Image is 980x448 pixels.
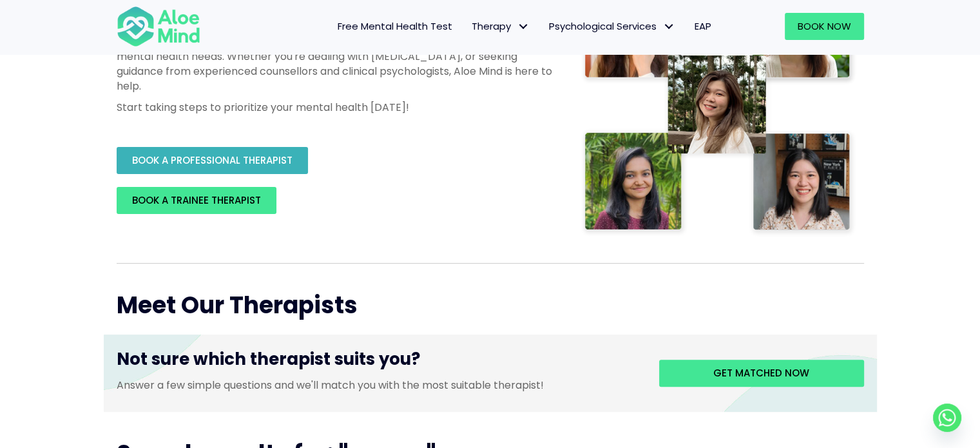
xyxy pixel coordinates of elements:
[539,13,685,40] a: Psychological ServicesPsychological Services: submenu
[117,289,358,322] span: Meet Our Therapists
[472,19,530,33] span: Therapy
[933,404,961,432] a: Whatsapp
[117,34,555,93] p: Discover professional therapy and counselling services tailored to support your mental health nee...
[328,13,462,40] a: Free Mental Health Test
[117,187,276,214] a: BOOK A TRAINEE THERAPIST
[514,17,533,36] span: Therapy: submenu
[785,13,864,40] a: Book Now
[117,5,200,48] img: Aloe mind Logo
[659,360,864,387] a: Get matched now
[338,19,452,33] span: Free Mental Health Test
[117,100,555,115] p: Start taking steps to prioritize your mental health [DATE]!
[132,193,261,207] span: BOOK A TRAINEE THERAPIST
[462,13,539,40] a: TherapyTherapy: submenu
[549,19,675,33] span: Psychological Services
[217,13,721,40] nav: Menu
[798,19,851,33] span: Book Now
[117,347,640,377] h3: Not sure which therapist suits you?
[132,153,293,167] span: BOOK A PROFESSIONAL THERAPIST
[117,378,640,393] p: Answer a few simple questions and we'll match you with the most suitable therapist!
[713,366,809,380] span: Get matched now
[117,147,308,174] a: BOOK A PROFESSIONAL THERAPIST
[695,19,711,33] span: EAP
[685,13,721,40] a: EAP
[660,17,678,36] span: Psychological Services: submenu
